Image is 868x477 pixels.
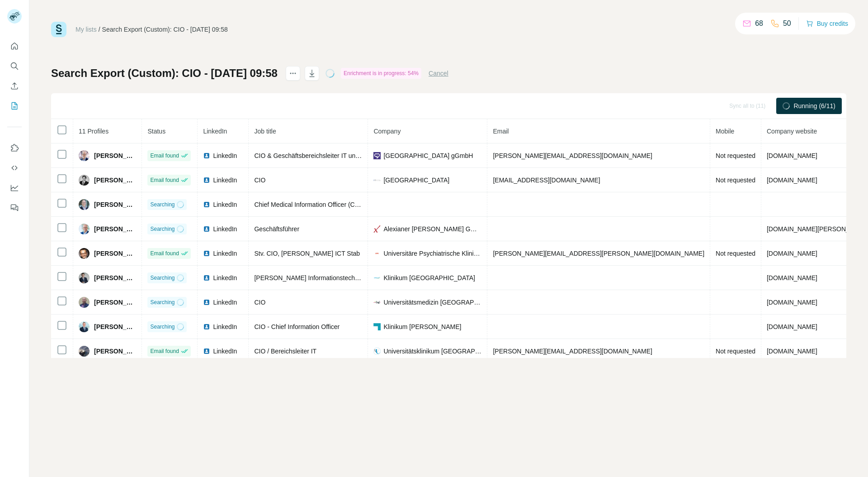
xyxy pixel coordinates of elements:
[806,17,848,30] button: Buy credits
[213,224,237,234] span: LinkedIn
[203,201,210,208] img: LinkedIn logo
[94,322,136,331] span: [PERSON_NAME]
[755,18,763,29] p: 68
[213,200,237,209] span: LinkedIn
[79,128,108,135] span: 11 Profiles
[767,128,817,135] span: Company website
[373,299,381,306] img: company-logo
[783,18,791,29] p: 50
[213,273,237,282] span: LinkedIn
[254,152,402,159] span: CIO & Geschäftsbereichsleiter IT und Medizintechnik
[7,58,22,74] button: Search
[254,299,265,306] span: CIO
[716,348,755,355] span: Not requested
[716,250,755,257] span: Not requested
[254,201,368,208] span: Chief Medical Information Officer (CMIO)
[383,249,481,258] span: Universitäre Psychiatrische Kliniken UPK [GEOGRAPHIC_DATA]
[373,348,381,355] img: company-logo
[383,322,461,331] span: Klinikum [PERSON_NAME]
[79,175,90,186] img: Avatar
[767,299,817,306] span: [DOMAIN_NAME]
[373,323,381,330] img: company-logo
[254,348,316,355] span: CIO / Bereichsleiter IT
[203,152,210,159] img: LinkedIn logo
[203,176,210,184] img: LinkedIn logo
[213,151,237,160] span: LinkedIn
[94,298,136,307] span: [PERSON_NAME]
[213,176,237,185] span: LinkedIn
[213,322,237,331] span: LinkedIn
[203,225,210,233] img: LinkedIn logo
[493,250,704,257] span: [PERSON_NAME][EMAIL_ADDRESS][PERSON_NAME][DOMAIN_NAME]
[383,224,481,234] span: Alexianer [PERSON_NAME] GmbH
[213,249,237,258] span: LinkedIn
[383,298,481,307] span: Universitätsmedizin [GEOGRAPHIC_DATA]
[373,274,381,281] img: company-logo
[203,348,210,355] img: LinkedIn logo
[94,273,136,282] span: [PERSON_NAME]
[383,347,481,356] span: Universitätsklinikum [GEOGRAPHIC_DATA] AöR
[79,346,90,357] img: Avatar
[150,323,175,331] span: Searching
[79,272,90,283] img: Avatar
[716,176,755,184] span: Not requested
[7,78,22,94] button: Enrich CSV
[429,69,448,78] button: Cancel
[254,323,340,330] span: CIO - Chief Information Officer
[493,348,652,355] span: [PERSON_NAME][EMAIL_ADDRESS][DOMAIN_NAME]
[99,25,100,34] li: /
[383,176,449,185] span: [GEOGRAPHIC_DATA]
[94,249,136,258] span: [PERSON_NAME]
[254,128,276,135] span: Job title
[203,274,210,281] img: LinkedIn logo
[94,224,136,234] span: [PERSON_NAME]
[79,248,90,259] img: Avatar
[94,151,136,160] span: [PERSON_NAME]
[254,225,299,233] span: Geschäftsführer
[793,101,835,110] span: Running (6/11)
[493,152,652,159] span: [PERSON_NAME][EMAIL_ADDRESS][DOMAIN_NAME]
[7,200,22,216] button: Feedback
[94,176,136,185] span: [PERSON_NAME]
[79,199,90,210] img: Avatar
[373,250,381,257] img: company-logo
[383,151,473,160] span: [GEOGRAPHIC_DATA] gGmbH
[94,200,136,209] span: [PERSON_NAME]
[767,274,817,281] span: [DOMAIN_NAME]
[150,225,175,233] span: Searching
[254,274,392,281] span: [PERSON_NAME] Informationstechnologie (CIO)
[79,224,90,234] img: Avatar
[150,274,175,282] span: Searching
[94,347,136,356] span: [PERSON_NAME]
[373,179,381,181] img: company-logo
[7,140,22,156] button: Use Surfe on LinkedIn
[203,250,210,257] img: LinkedIn logo
[203,128,227,135] span: LinkedIn
[203,299,210,306] img: LinkedIn logo
[286,66,300,81] button: actions
[767,152,817,159] span: [DOMAIN_NAME]
[716,128,734,135] span: Mobile
[75,26,97,33] a: My lists
[150,200,175,209] span: Searching
[150,152,179,160] span: Email found
[7,180,22,196] button: Dashboard
[51,22,66,37] img: Surfe Logo
[7,98,22,114] button: My lists
[147,128,165,135] span: Status
[767,348,817,355] span: [DOMAIN_NAME]
[150,347,179,355] span: Email found
[7,38,22,54] button: Quick start
[7,160,22,176] button: Use Surfe API
[383,273,475,282] span: Klinikum [GEOGRAPHIC_DATA]
[203,323,210,330] img: LinkedIn logo
[150,298,175,306] span: Searching
[102,25,228,34] div: Search Export (Custom): CIO - [DATE] 09:58
[51,66,278,81] h1: Search Export (Custom): CIO - [DATE] 09:58
[79,150,90,161] img: Avatar
[341,68,421,79] div: Enrichment is in progress: 54%
[79,297,90,308] img: Avatar
[254,250,360,257] span: Stv. CIO, [PERSON_NAME] ICT Stab
[373,152,381,159] img: company-logo
[254,176,265,184] span: CIO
